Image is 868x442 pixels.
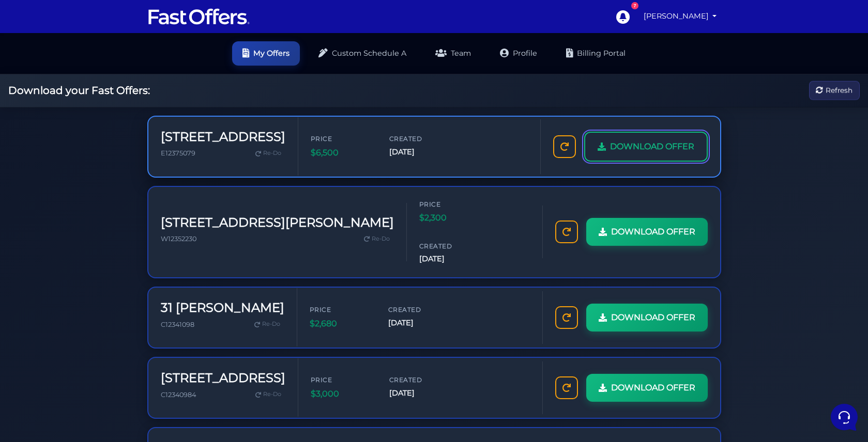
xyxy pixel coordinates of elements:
span: Price [311,134,373,144]
span: Price [311,375,373,385]
button: Help [135,331,199,355]
span: DOWNLOAD OFFER [611,225,695,239]
span: DOWNLOAD OFFER [611,311,695,324]
button: Refresh [809,81,860,100]
p: [DATE] [170,74,190,84]
span: Created [389,375,451,385]
span: Re-Do [372,234,390,244]
span: [DATE] [388,317,450,329]
span: C12341098 [161,321,194,328]
span: Re-Do [262,320,280,329]
span: DOWNLOAD OFFER [611,381,695,394]
span: Refresh [826,85,852,96]
a: Team [425,41,481,66]
button: Messages [72,331,135,355]
span: Fast Offers Support [43,74,164,85]
span: Re-Do [263,390,281,399]
button: Start a Conversation [17,105,190,126]
span: Re-Do [263,149,281,158]
a: Fast Offers SupportFantastic. Let us know if you ever have any issues or need help! Have a wonder... [12,70,194,101]
a: Profile [490,41,547,66]
img: dark [17,75,37,96]
a: DOWNLOAD OFFER [586,218,708,246]
p: Help [160,346,174,355]
a: Re-Do [251,388,285,401]
span: $3,000 [311,387,373,401]
span: E12375079 [161,149,195,157]
iframe: Customerly Messenger Launcher [829,402,860,433]
p: Fantastic. Let us know if you ever have any issues or need help! Have a wonderful day. [43,87,164,97]
a: Re-Do [251,147,285,160]
span: Start a Conversation [74,112,145,120]
span: $2,300 [419,211,481,225]
span: W12352230 [161,235,196,243]
h3: [STREET_ADDRESS][PERSON_NAME] [161,215,394,230]
input: Search for an Article... [23,169,169,179]
a: DOWNLOAD OFFER [586,304,708,331]
h2: Download your Fast Offers: [8,84,150,97]
a: Billing Portal [556,41,636,66]
a: My Offers [232,41,300,66]
span: Created [389,134,451,144]
span: [DATE] [389,146,451,158]
a: Open Help Center [129,147,190,155]
a: Custom Schedule A [308,41,417,66]
span: Find an Answer [17,147,70,155]
span: $6,500 [311,146,373,160]
div: 7 [631,2,638,9]
p: Messages [89,346,118,355]
a: See all [167,58,190,66]
button: Home [8,331,72,355]
h3: [STREET_ADDRESS] [161,130,285,145]
h2: Hello [PERSON_NAME] 👋 [8,8,174,41]
span: DOWNLOAD OFFER [610,140,694,153]
span: Created [388,305,450,314]
a: Re-Do [250,318,284,331]
span: Created [419,241,481,251]
a: DOWNLOAD OFFER [586,374,708,402]
h3: 31 [PERSON_NAME] [161,301,284,315]
a: [PERSON_NAME] [639,6,721,26]
span: [DATE] [389,387,451,399]
span: [DATE] [419,253,481,265]
span: Your Conversations [17,58,84,66]
a: Re-Do [360,232,394,246]
a: DOWNLOAD OFFER [584,132,708,162]
h3: [STREET_ADDRESS] [161,371,285,386]
a: 7 [611,5,634,28]
p: Home [31,346,49,355]
span: $2,680 [310,317,372,330]
span: Price [310,305,372,314]
span: C12340984 [161,391,196,399]
span: Price [419,199,481,209]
